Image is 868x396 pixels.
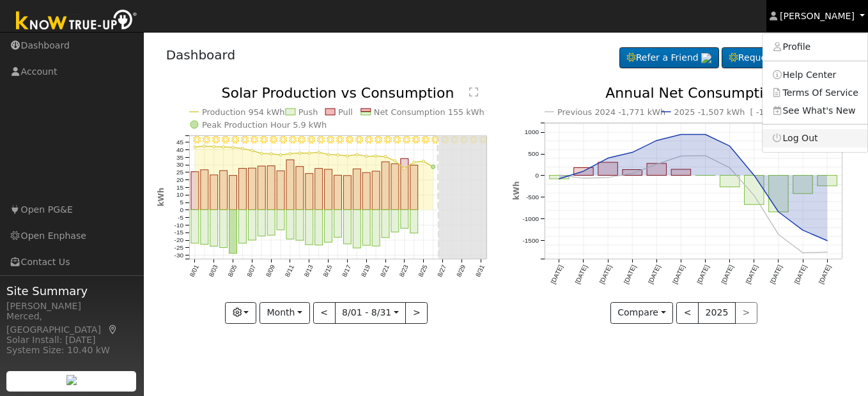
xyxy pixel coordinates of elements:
rect: onclick="" [401,210,408,229]
i: 8/18 - Clear [355,136,363,144]
circle: onclick="" [679,153,684,158]
rect: onclick="" [324,169,332,209]
circle: onclick="" [241,148,244,150]
circle: onclick="" [727,165,732,171]
i: 8/03 - Clear [212,136,220,144]
circle: onclick="" [270,153,272,155]
div: Solar Install: [DATE] [6,333,137,347]
text: [DATE] [818,264,832,285]
a: Help Center [763,66,867,84]
circle: onclick="" [800,228,805,233]
circle: onclick="" [557,176,562,181]
circle: onclick="" [703,153,708,158]
i: 8/12 - Clear [298,136,306,144]
text: 8/21 [379,264,391,278]
rect: onclick="" [818,176,837,186]
i: 8/14 - Clear [317,136,325,144]
rect: onclick="" [296,210,304,241]
img: retrieve [701,53,711,63]
text: 500 [528,150,539,157]
circle: onclick="" [655,138,660,143]
rect: onclick="" [353,210,360,248]
rect: onclick="" [219,171,227,209]
i: 8/11 - Clear [288,136,296,144]
text: 15 [176,184,183,191]
circle: onclick="" [752,193,757,198]
i: 8/05 - Clear [231,136,239,144]
circle: onclick="" [336,154,339,156]
text: [DATE] [623,264,637,285]
text: Net Consumption 155 kWh [374,107,484,117]
text:  [469,87,478,97]
circle: onclick="" [279,154,282,156]
text: 35 [176,154,183,161]
circle: onclick="" [193,146,196,148]
rect: onclick="" [191,172,199,210]
rect: onclick="" [598,162,618,175]
rect: onclick="" [647,164,667,176]
rect: onclick="" [229,176,236,210]
text: 8/11 [283,264,295,278]
i: 8/23 - Clear [403,136,410,144]
rect: onclick="" [382,210,389,238]
rect: onclick="" [391,164,399,210]
circle: onclick="" [203,145,205,148]
i: 8/09 - Clear [269,136,277,144]
text: Pull [338,107,353,117]
circle: onclick="" [384,155,387,158]
text: Solar Production vs Consumption [221,85,454,101]
circle: onclick="" [825,238,830,243]
rect: onclick="" [410,210,418,234]
text: 8/09 [265,264,276,278]
rect: onclick="" [353,169,360,210]
circle: onclick="" [231,146,234,149]
circle: onclick="" [727,144,732,149]
text: 40 [176,146,183,153]
circle: onclick="" [825,250,830,255]
circle: onclick="" [413,161,415,164]
i: 8/21 - MostlyClear [384,136,391,144]
circle: onclick="" [346,155,348,157]
rect: onclick="" [343,210,351,245]
button: < [313,302,336,324]
rect: onclick="" [550,176,570,179]
rect: onclick="" [410,165,418,210]
button: > [405,302,428,324]
rect: onclick="" [191,210,199,243]
circle: onclick="" [375,155,377,158]
text: -1500 [522,237,539,244]
text: 5 [180,199,183,206]
text: [DATE] [598,264,613,285]
rect: onclick="" [248,168,256,209]
text: -30 [174,252,183,259]
img: Know True-Up [10,7,144,36]
rect: onclick="" [258,210,265,236]
i: 8/04 - Clear [222,136,229,144]
circle: onclick="" [752,173,757,178]
rect: onclick="" [267,166,275,210]
circle: onclick="" [605,175,610,180]
text: 8/31 [474,264,486,278]
text: Production 954 kWh [202,107,285,117]
rect: onclick="" [277,171,284,210]
text: 8/13 [302,264,314,278]
text: -5 [178,214,183,221]
i: 8/06 - Clear [241,136,249,144]
rect: onclick="" [401,158,408,209]
rect: onclick="" [720,176,740,187]
rect: onclick="" [229,210,236,254]
text: 8/15 [322,264,333,278]
text: 0 [535,172,539,179]
i: 8/16 - Clear [336,136,344,144]
circle: onclick="" [431,165,435,169]
circle: onclick="" [679,132,684,137]
text: 8/29 [455,264,467,278]
text: [DATE] [769,264,784,285]
text: -10 [174,222,183,229]
rect: onclick="" [258,166,265,209]
rect: onclick="" [362,172,370,209]
circle: onclick="" [557,172,562,178]
button: 8/01 - 8/31 [335,302,407,324]
a: Log Out [763,129,867,147]
text: 45 [176,139,183,146]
